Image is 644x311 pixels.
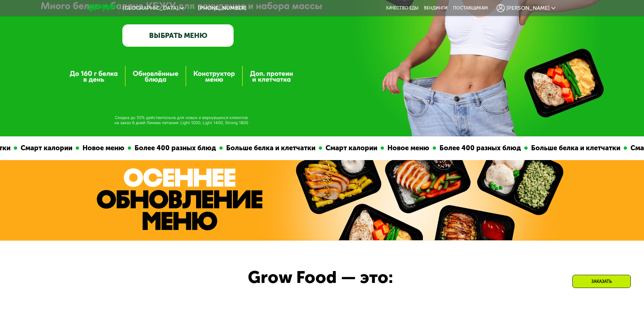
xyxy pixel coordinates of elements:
a: ВЫБРАТЬ МЕНЮ [122,24,234,47]
div: Заказать [572,275,631,288]
div: Смарт калории [17,143,75,153]
div: Более 400 разных блюд [130,143,219,153]
a: Качество еды [386,5,419,11]
div: Более 400 разных блюд [435,143,524,153]
div: Новое меню [383,143,432,153]
a: Вендинги [424,5,448,11]
div: Больше белка и клетчатки [527,143,623,153]
div: Grow Food — это: [248,265,419,290]
div: поставщикам [453,5,488,11]
div: Больше белка и клетчатки [222,143,318,153]
div: Смарт калории [321,143,380,153]
span: [GEOGRAPHIC_DATA] [123,5,178,11]
div: Новое меню [78,143,127,153]
span: [PERSON_NAME] [506,5,550,11]
a: [PHONE_NUMBER] [187,4,246,12]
